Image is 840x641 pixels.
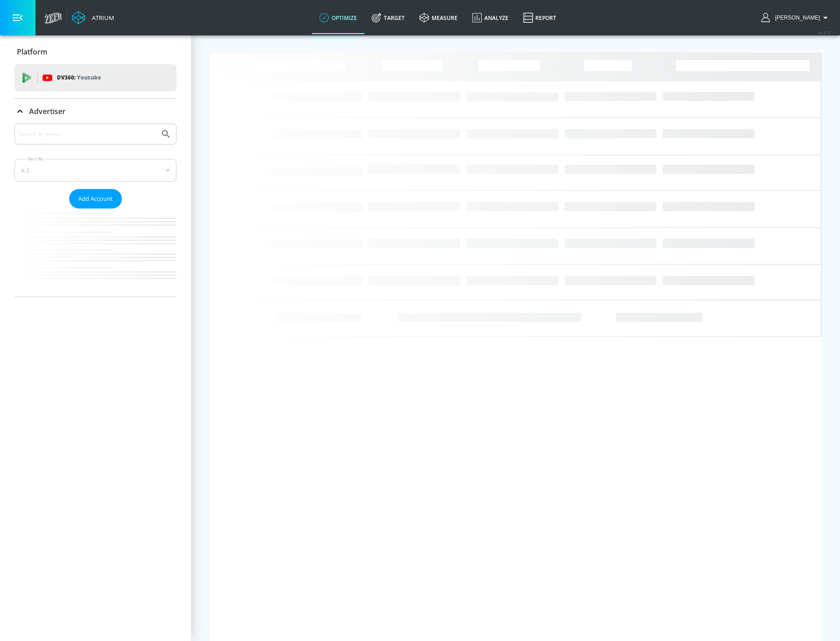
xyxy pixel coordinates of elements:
[77,73,101,82] p: Youtube
[818,30,831,35] span: v 4.32.0
[29,106,65,116] p: Advertiser
[72,11,114,25] a: Atrium
[15,99,176,124] div: Advertiser
[516,1,563,34] a: Report
[17,47,47,57] p: Platform
[312,1,364,34] a: optimize
[465,1,516,34] a: Analyze
[69,189,122,209] button: Add Account
[761,12,831,23] button: [PERSON_NAME]
[364,1,412,34] a: Target
[78,194,113,204] span: Add Account
[26,156,45,162] label: Sort By
[412,1,465,34] a: measure
[15,64,176,91] div: DV360: Youtube
[15,124,176,297] div: Advertiser
[15,209,176,297] nav: list of Advertiser
[88,14,114,22] div: Atrium
[18,128,156,140] input: Search by name
[57,73,101,83] p: DV360:
[15,159,176,182] div: A-Z
[15,39,176,65] div: Platform
[771,15,820,21] span: login as: justin.nim@zefr.com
